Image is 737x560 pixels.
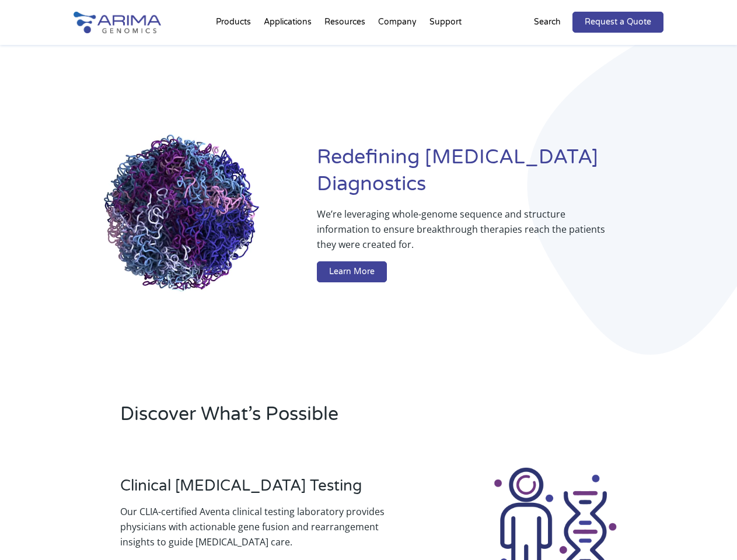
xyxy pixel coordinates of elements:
[534,15,561,30] p: Search
[120,504,414,549] p: Our CLIA-certified Aventa clinical testing laboratory provides physicians with actionable gene fu...
[74,12,161,33] img: Arima-Genomics-logo
[317,261,387,282] a: Learn More
[317,144,663,206] h1: Redefining [MEDICAL_DATA] Diagnostics
[679,504,737,560] iframe: Chat Widget
[317,206,617,261] p: We’re leveraging whole-genome sequence and structure information to ensure breakthrough therapies...
[572,12,663,33] a: Request a Quote
[120,401,508,436] h2: Discover What’s Possible
[120,477,414,504] h3: Clinical [MEDICAL_DATA] Testing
